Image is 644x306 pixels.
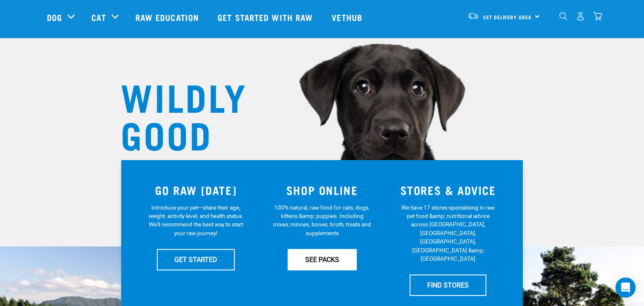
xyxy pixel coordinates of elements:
a: Dog [47,11,62,23]
a: GET STARTED [157,249,235,270]
h3: SHOP ONLINE [264,184,380,197]
a: Cat [91,11,106,23]
h3: GO RAW [DATE] [138,184,254,197]
a: FIND STORES [410,275,486,296]
div: Open Intercom Messenger [615,277,636,298]
a: Raw Education [127,0,209,34]
img: home-icon-1@2x.png [559,12,567,20]
a: Get started with Raw [209,0,323,34]
p: We have 17 stores specialising in raw pet food &amp; nutritional advice across [GEOGRAPHIC_DATA],... [399,203,497,263]
span: Set Delivery Area [483,16,532,18]
img: user.png [576,12,585,21]
p: 100% natural, raw food for cats, dogs, kittens &amp; puppies. Including mixes, minces, bones, bro... [273,203,371,238]
p: Introduce your pet—share their age, weight, activity level, and health status. We'll recommend th... [147,203,245,238]
a: SEE PACKS [288,249,357,270]
img: home-icon@2x.png [593,12,602,21]
h3: STORES & ADVICE [390,184,506,197]
a: Vethub [323,0,373,34]
h1: WILDLY GOOD NUTRITION [121,77,288,190]
img: van-moving.png [467,12,479,20]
